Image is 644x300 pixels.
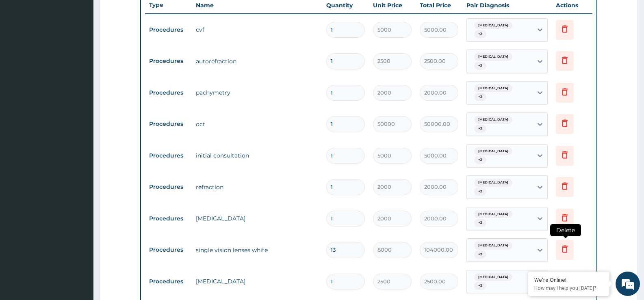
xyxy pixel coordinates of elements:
[145,274,192,289] td: Procedures
[192,116,322,132] td: oct
[145,54,192,69] td: Procedures
[145,179,192,194] td: Procedures
[474,219,486,227] span: + 2
[474,179,512,187] span: [MEDICAL_DATA]
[4,207,155,236] textarea: Type your message and hit 'Enter'
[550,224,581,236] span: Delete
[474,147,512,155] span: [MEDICAL_DATA]
[474,84,512,93] span: [MEDICAL_DATA]
[474,62,486,70] span: + 2
[474,22,512,30] span: [MEDICAL_DATA]
[192,273,322,289] td: [MEDICAL_DATA]
[474,210,512,218] span: [MEDICAL_DATA]
[145,242,192,257] td: Procedures
[474,242,512,250] span: [MEDICAL_DATA]
[133,4,153,24] div: Minimize live chat window
[15,41,33,61] img: d_794563401_company_1708531726252_794563401
[474,30,486,38] span: + 2
[145,211,192,226] td: Procedures
[474,156,486,164] span: + 2
[474,116,512,124] span: [MEDICAL_DATA]
[474,53,512,61] span: [MEDICAL_DATA]
[192,242,322,258] td: single vision lenses white
[474,250,486,259] span: + 2
[474,125,486,133] span: + 2
[192,22,322,38] td: cvf
[192,53,322,69] td: autorefraction
[145,148,192,163] td: Procedures
[534,276,603,283] div: We're Online!
[145,117,192,132] td: Procedures
[145,22,192,37] td: Procedures
[192,210,322,227] td: [MEDICAL_DATA]
[474,273,512,281] span: [MEDICAL_DATA]
[192,179,322,195] td: refraction
[192,147,322,164] td: initial consultation
[47,95,112,177] span: We're online!
[474,282,486,290] span: + 2
[42,45,137,56] div: Chat with us now
[474,93,486,101] span: + 2
[474,188,486,196] span: + 2
[534,285,603,291] p: How may I help you today?
[192,84,322,101] td: pachymetry
[145,85,192,100] td: Procedures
